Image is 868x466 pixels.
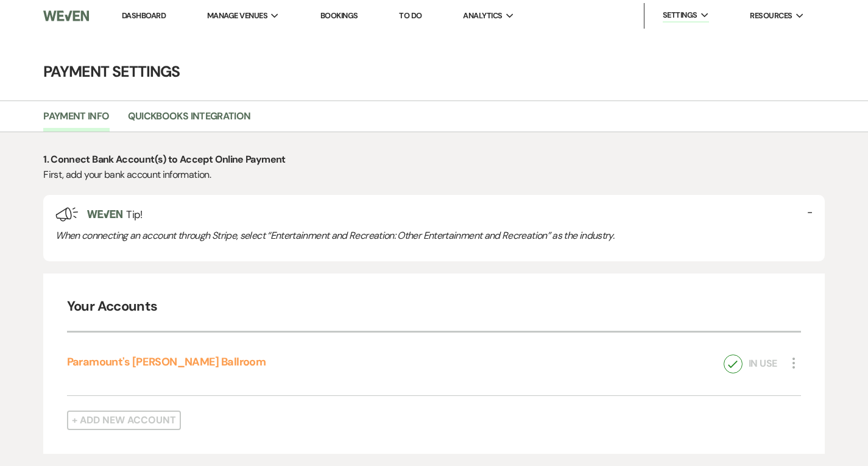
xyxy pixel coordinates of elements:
[207,10,267,22] span: Manage Venues
[724,355,777,373] div: In Use
[67,297,802,316] h4: Your Accounts
[43,3,89,29] img: Weven Logo
[55,207,79,222] img: loud-speaker-illustration.svg
[67,411,181,430] button: + Add New Account
[663,9,697,21] span: Settings
[43,108,109,132] a: Payment Info
[43,152,825,168] p: 1. Connect Bank Account(s) to Accept Online Payment
[463,10,502,22] span: Analytics
[807,207,813,217] button: -
[320,10,358,21] a: Bookings
[67,355,266,369] a: Paramount's [PERSON_NAME] Ballroom
[750,10,792,22] span: Resources
[122,10,166,21] a: Dashboard
[43,167,825,183] p: First, add your bank account information.
[43,195,825,262] div: Tip!
[399,10,422,21] a: To Do
[128,108,251,132] a: Quickbooks Integration
[55,222,813,249] div: When connecting an account through Stripe, select “Entertainment and Recreation: Other Entertainm...
[87,210,122,218] img: weven-logo-green.svg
